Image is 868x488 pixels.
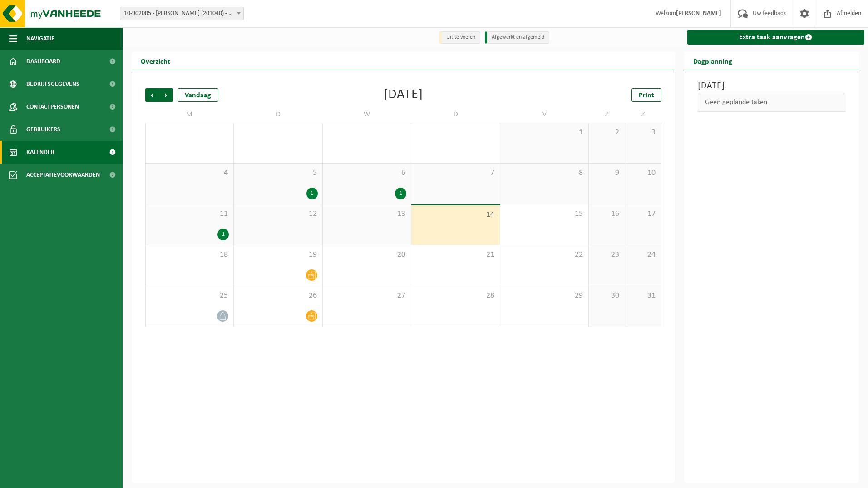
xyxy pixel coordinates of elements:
td: D [234,106,322,123]
li: Afgewerkt en afgemeld [485,31,549,44]
a: Print [631,88,661,102]
td: Z [625,106,661,123]
span: 10-902005 - AVA RONSE (201040) - RONSE [120,7,243,20]
h2: Dagplanning [684,52,741,70]
span: Gebruikers [26,118,60,141]
span: 27 [327,291,406,301]
span: 24 [630,250,656,260]
span: Bedrijfsgegevens [26,73,79,95]
h3: [DATE] [698,79,846,93]
div: [DATE] [384,88,423,102]
span: 1 [505,128,584,138]
div: 1 [306,188,318,199]
span: 10-902005 - AVA RONSE (201040) - RONSE [120,7,244,20]
span: 22 [505,250,584,260]
span: Acceptatievoorwaarden [26,164,100,186]
span: 31 [630,291,656,301]
span: 30 [593,291,620,301]
span: 5 [238,168,317,178]
span: Contactpersonen [26,95,79,118]
strong: [PERSON_NAME] [676,10,721,17]
span: 26 [238,291,317,301]
td: V [500,106,589,123]
span: 10 [630,168,656,178]
div: 1 [217,229,229,240]
span: Navigatie [26,27,54,50]
span: 28 [416,291,495,301]
td: D [411,106,500,123]
span: 15 [505,209,584,219]
span: 7 [416,168,495,178]
span: Kalender [26,141,54,164]
span: Print [639,92,654,99]
span: 21 [416,250,495,260]
span: Vorige [145,88,159,102]
span: 13 [327,209,406,219]
span: 4 [150,168,229,178]
td: W [323,106,411,123]
span: 19 [238,250,317,260]
span: 16 [593,209,620,219]
span: Volgende [159,88,173,102]
a: Extra taak aanvragen [687,30,865,45]
span: 23 [593,250,620,260]
span: 17 [630,209,656,219]
div: Vandaag [178,88,218,102]
div: Geen geplande taken [698,93,846,112]
span: Dashboard [26,50,60,73]
li: Uit te voeren [439,31,480,44]
span: 14 [416,210,495,220]
div: 1 [395,188,406,199]
span: 20 [327,250,406,260]
td: M [145,106,234,123]
span: 9 [593,168,620,178]
span: 12 [238,209,317,219]
span: 6 [327,168,406,178]
span: 18 [150,250,229,260]
span: 3 [630,128,656,138]
span: 8 [505,168,584,178]
span: 11 [150,209,229,219]
span: 25 [150,291,229,301]
span: 29 [505,291,584,301]
td: Z [589,106,625,123]
h2: Overzicht [132,52,179,70]
span: 2 [593,128,620,138]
